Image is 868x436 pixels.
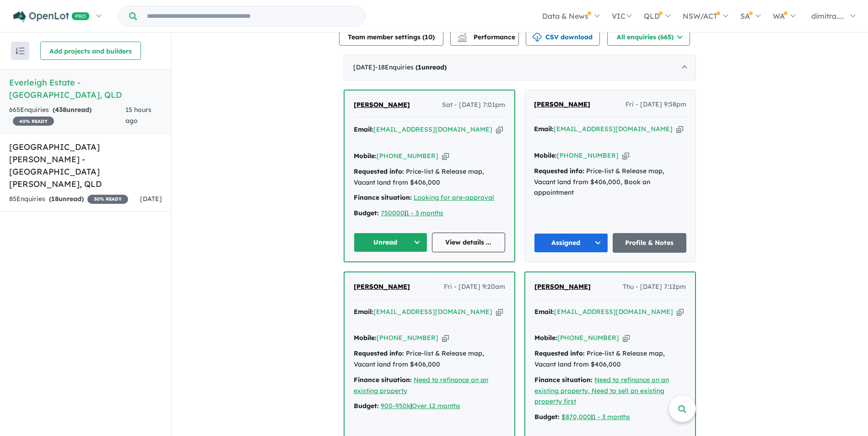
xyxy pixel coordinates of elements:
[354,282,410,292] a: [PERSON_NAME]
[442,100,505,111] span: Sat - [DATE] 7:01pm
[354,166,505,188] div: Price-list & Release map, Vacant land from $406,000
[381,402,410,410] a: 900-950k
[534,308,554,316] strong: Email:
[339,27,443,46] button: Team member settings (10)
[354,349,404,357] strong: Requested info:
[354,152,377,160] strong: Mobile:
[534,334,557,342] strong: Mobile:
[607,27,690,46] button: All enquiries (665)
[557,151,619,160] a: [PHONE_NUMBER]
[534,233,608,253] button: Assigned
[354,334,377,342] strong: Mobile:
[13,117,54,126] span: 40 % READY
[442,151,449,161] button: Copy
[458,33,466,38] img: line-chart.svg
[139,6,363,26] input: Try estate name, suburb, builder or developer
[49,195,84,203] strong: ( unread)
[140,195,162,203] span: [DATE]
[534,125,554,133] strong: Email:
[9,105,125,127] div: 665 Enquir ies
[623,333,630,343] button: Copy
[55,106,66,114] span: 438
[40,42,141,60] button: Add projects and builders
[9,76,162,101] h5: Everleigh Estate - [GEOGRAPHIC_DATA] , QLD
[354,402,379,410] strong: Budget:
[432,233,506,252] a: View details ...
[534,376,669,406] a: Need to refinance on an existing property, Need to sell an existing property first
[354,209,379,217] strong: Budget:
[496,125,503,134] button: Copy
[9,141,162,190] h5: [GEOGRAPHIC_DATA][PERSON_NAME] - [GEOGRAPHIC_DATA][PERSON_NAME] , QLD
[554,308,673,316] a: [EMAIL_ADDRESS][DOMAIN_NAME]
[354,348,505,370] div: Price-list & Release map, Vacant land from $406,000
[534,167,584,175] strong: Requested info:
[676,124,683,134] button: Copy
[53,106,92,114] strong: ( unread)
[354,376,412,384] strong: Finance situation:
[13,11,90,22] img: Openlot PRO Logo White
[9,194,128,205] div: 85 Enquir ies
[354,101,410,109] span: [PERSON_NAME]
[593,413,630,421] a: 1 - 3 months
[406,209,443,217] a: 1 - 3 months
[534,166,686,198] div: Price-list & Release map, Vacant land from $406,000, Book an appointment
[811,11,844,21] span: dimitra....
[354,125,373,133] strong: Email:
[354,193,412,202] strong: Finance situation:
[373,308,492,316] a: [EMAIL_ADDRESS][DOMAIN_NAME]
[414,193,494,202] a: Looking for pre-approval
[344,55,696,80] div: [DATE]
[534,99,590,110] a: [PERSON_NAME]
[354,376,488,395] a: Need to refinance on an existing property
[373,125,492,133] a: [EMAIL_ADDRESS][DOMAIN_NAME]
[354,282,410,291] span: [PERSON_NAME]
[377,334,438,342] a: [PHONE_NUMBER]
[354,167,404,175] strong: Requested info:
[418,63,421,71] span: 1
[622,151,629,160] button: Copy
[87,195,128,204] span: 30 % READY
[557,334,619,342] a: [PHONE_NUMBER]
[496,307,503,317] button: Copy
[16,48,25,54] img: sort.svg
[444,282,505,292] span: Fri - [DATE] 9:20am
[526,27,600,46] button: CSV download
[554,125,673,133] a: [EMAIL_ADDRESS][DOMAIN_NAME]
[534,282,591,291] span: [PERSON_NAME]
[458,36,467,42] img: bar-chart.svg
[412,402,460,410] a: Over 12 months
[375,63,447,71] span: - 18 Enquir ies
[377,152,438,160] a: [PHONE_NUMBER]
[625,99,686,110] span: Fri - [DATE] 9:58pm
[534,376,593,384] strong: Finance situation:
[51,195,59,203] span: 18
[533,33,542,42] img: download icon
[354,401,505,412] div: |
[534,100,590,108] span: [PERSON_NAME]
[561,413,591,421] a: $870,000
[450,27,519,46] button: Performance
[534,282,591,292] a: [PERSON_NAME]
[677,307,684,317] button: Copy
[415,63,447,71] strong: ( unread)
[613,233,687,253] a: Profile & Notes
[534,349,585,357] strong: Requested info:
[534,412,686,423] div: |
[534,151,557,160] strong: Mobile:
[623,282,686,292] span: Thu - [DATE] 7:12pm
[442,333,449,343] button: Copy
[381,209,404,217] a: 750000
[459,33,515,41] span: Performance
[354,100,410,111] a: [PERSON_NAME]
[125,106,151,125] span: 15 hours ago
[354,208,505,219] div: |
